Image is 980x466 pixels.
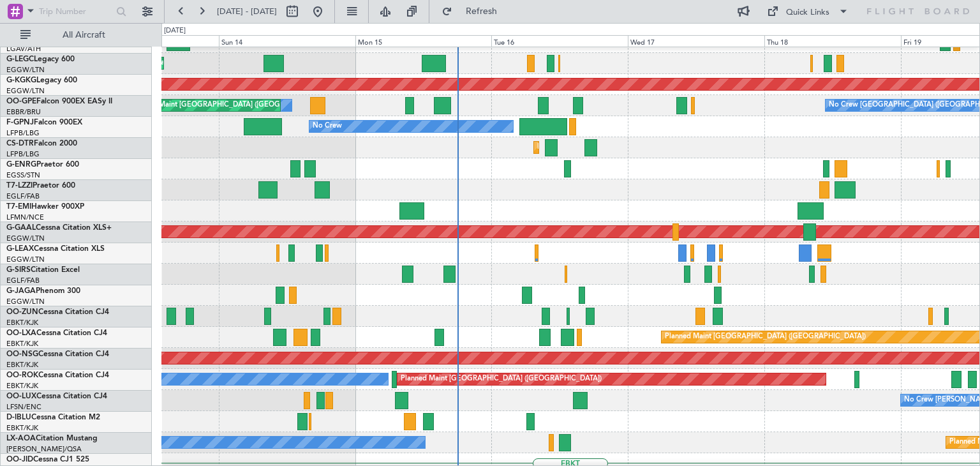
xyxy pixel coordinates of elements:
[6,56,34,63] span: G-LEGC
[6,393,36,400] span: OO-LUX
[6,107,41,117] a: EBBR/BRU
[6,245,105,253] a: G-LEAXCessna Citation XLS
[761,1,855,22] button: Quick Links
[764,35,901,47] div: Thu 18
[164,26,186,36] div: [DATE]
[491,35,628,47] div: Tue 16
[6,266,80,274] a: G-SIRSCitation Excel
[6,393,107,400] a: OO-LUXCessna Citation CJ4
[628,35,764,47] div: Wed 17
[6,435,98,442] a: LX-AOACitation Mustang
[313,117,342,136] div: No Crew
[6,128,40,138] a: LFPB/LBG
[6,287,36,295] span: G-JAGA
[6,245,34,253] span: G-LEAX
[6,318,38,327] a: EBKT/KJK
[455,7,509,16] span: Refresh
[6,255,45,264] a: EGGW/LTN
[6,372,38,379] span: OO-ROK
[665,327,866,347] div: Planned Maint [GEOGRAPHIC_DATA] ([GEOGRAPHIC_DATA])
[6,266,31,274] span: G-SIRS
[6,339,38,349] a: EBKT/KJK
[6,170,40,180] a: EGSS/STN
[6,360,38,370] a: EBKT/KJK
[6,381,38,391] a: EBKT/KJK
[6,276,40,285] a: EGLF/FAB
[6,119,82,126] a: F-GPNJFalcon 900EX
[6,329,36,337] span: OO-LXA
[6,350,38,358] span: OO-NSG
[131,96,362,115] div: Planned Maint [GEOGRAPHIC_DATA] ([GEOGRAPHIC_DATA] National)
[6,192,40,201] a: EGLF/FAB
[6,444,82,454] a: [PERSON_NAME]/QSA
[6,77,36,84] span: G-KGKG
[6,119,34,126] span: F-GPNJ
[6,414,31,421] span: D-IBLU
[6,182,75,190] a: T7-LZZIPraetor 600
[6,161,36,169] span: G-ENRG
[6,56,75,63] a: G-LEGCLegacy 600
[6,297,45,306] a: EGGW/LTN
[6,414,100,421] a: D-IBLUCessna Citation M2
[6,224,112,232] a: G-GAALCessna Citation XLS+
[6,402,41,412] a: LFSN/ENC
[6,308,109,316] a: OO-ZUNCessna Citation CJ4
[33,31,135,40] span: All Aircraft
[6,140,34,147] span: CS-DTR
[355,35,492,47] div: Mon 15
[6,98,36,105] span: OO-GPE
[217,6,277,17] span: [DATE] - [DATE]
[6,224,36,232] span: G-GAAL
[39,2,112,21] input: Trip Number
[6,98,112,105] a: OO-GPEFalcon 900EX EASy II
[6,435,36,442] span: LX-AOA
[6,234,45,243] a: EGGW/LTN
[6,203,84,211] a: T7-EMIHawker 900XP
[6,149,40,159] a: LFPB/LBG
[6,308,38,316] span: OO-ZUN
[6,372,109,379] a: OO-ROKCessna Citation CJ4
[537,138,602,157] div: Planned Maint Sofia
[6,350,109,358] a: OO-NSGCessna Citation CJ4
[6,456,33,463] span: OO-JID
[6,65,45,75] a: EGGW/LTN
[6,44,41,54] a: LGAV/ATH
[6,140,77,147] a: CS-DTRFalcon 2000
[6,213,44,222] a: LFMN/NCE
[6,182,33,190] span: T7-LZZI
[436,1,512,22] button: Refresh
[6,423,38,433] a: EBKT/KJK
[6,86,45,96] a: EGGW/LTN
[6,203,31,211] span: T7-EMI
[786,6,829,19] div: Quick Links
[401,370,602,389] div: Planned Maint [GEOGRAPHIC_DATA] ([GEOGRAPHIC_DATA])
[219,35,355,47] div: Sun 14
[6,77,77,84] a: G-KGKGLegacy 600
[6,161,79,169] a: G-ENRGPraetor 600
[14,25,138,45] button: All Aircraft
[6,456,89,463] a: OO-JIDCessna CJ1 525
[6,329,107,337] a: OO-LXACessna Citation CJ4
[6,287,80,295] a: G-JAGAPhenom 300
